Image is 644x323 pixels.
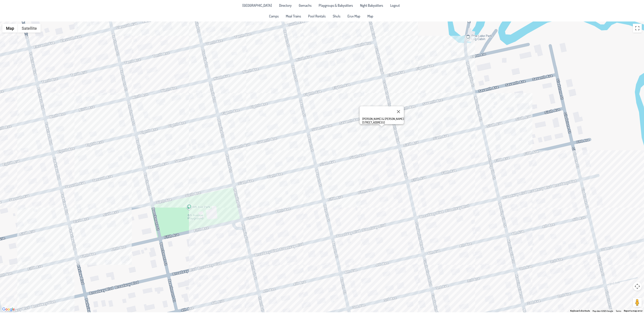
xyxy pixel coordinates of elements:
span: Directory [279,4,292,7]
li: Logout [388,2,402,9]
span: [GEOGRAPHIC_DATA] [242,4,272,7]
button: Close [393,106,404,117]
span: Camps [269,14,279,18]
button: Keyboard shortcuts [570,309,590,312]
a: Pool Rentals [305,13,328,20]
span: Pool Rentals [308,14,326,18]
button: Show satellite imagery [18,24,41,33]
button: Drag Pegman onto the map to open Street View [633,298,642,307]
a: Camps [266,13,281,20]
span: Night Babysitters [360,4,383,7]
a: Open this area in Google Maps (opens a new window) [1,306,16,312]
li: Pine Lake Park [240,2,275,9]
button: Map camera controls [633,282,642,291]
a: Night Babysitters [357,2,386,9]
span: Playgroups & Babysitters [319,4,353,7]
span: Map data ©2025 Google [593,310,613,312]
a: Gemachs [296,2,314,9]
span: Meal Trains [286,14,301,18]
a: Directory [276,2,294,9]
a: Map [365,13,376,20]
button: Toggle fullscreen view [633,24,642,33]
a: [GEOGRAPHIC_DATA] [240,2,275,9]
span: Logout [390,4,400,7]
a: Terms (opens in new tab) [616,310,621,312]
button: Show street map [2,24,18,33]
a: Report a map error [624,310,643,312]
span: Eruv Map [347,14,360,18]
div: [PERSON_NAME] & [PERSON_NAME] [STREET_ADDRESS] [362,117,404,124]
span: Shuls [333,14,340,18]
span: Gemachs [299,4,311,7]
img: Google [1,306,16,312]
a: Eruv Map [345,13,363,20]
a: Meal Trains [283,13,304,20]
a: Shuls [330,13,343,20]
span: Map [367,14,373,18]
a: Playgroups & Babysitters [316,2,356,9]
